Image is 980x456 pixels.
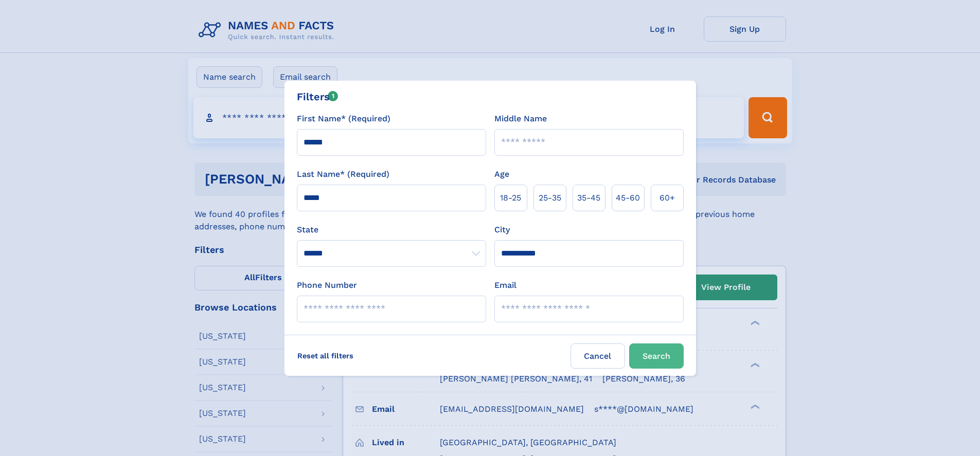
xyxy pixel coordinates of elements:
[297,224,486,236] label: State
[297,168,389,180] label: Last Name* (Required)
[494,279,516,291] label: Email
[500,192,521,204] span: 18‑25
[577,192,600,204] span: 35‑45
[297,279,357,291] label: Phone Number
[539,192,561,204] span: 25‑35
[291,343,360,368] label: Reset all filters
[494,224,510,236] label: City
[297,89,338,104] div: Filters
[494,113,547,125] label: Middle Name
[297,113,390,125] label: First Name* (Required)
[571,343,625,369] label: Cancel
[616,192,640,204] span: 45‑60
[660,192,675,204] span: 60+
[494,168,509,180] label: Age
[629,343,684,369] button: Search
